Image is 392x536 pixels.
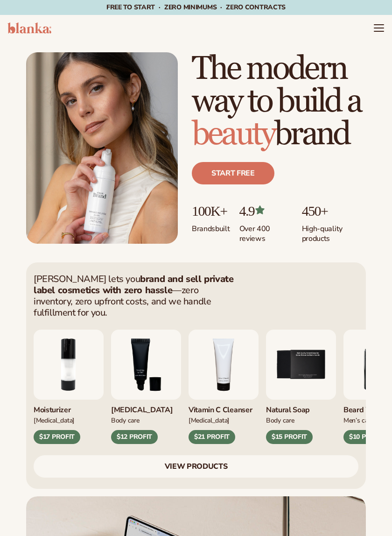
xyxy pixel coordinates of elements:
[192,114,274,154] span: beauty
[34,273,233,296] strong: brand and sell private label cosmetics with zero hassle
[239,219,293,244] p: Over 400 reviews
[34,415,104,425] div: [MEDICAL_DATA]
[266,400,336,415] div: Natural Soap
[111,430,158,444] div: $12 PROFIT
[111,415,181,425] div: Body Care
[34,330,104,444] div: 2 / 9
[192,53,366,151] h1: The modern way to build a brand
[192,219,230,234] p: Brands built
[106,3,286,12] span: Free to start · ZERO minimums · ZERO contracts
[266,430,313,444] div: $15 PROFIT
[26,52,178,244] img: Female holding tanning mousse.
[189,430,235,444] div: $21 PROFIT
[266,330,336,400] img: Nature bar of soap.
[111,330,181,400] img: Smoothing lip balm.
[266,415,336,425] div: Body Care
[266,330,336,444] div: 5 / 9
[192,203,230,219] p: 100K+
[189,415,259,425] div: [MEDICAL_DATA]
[192,162,274,184] a: Start free
[34,400,104,415] div: Moisturizer
[34,455,358,478] a: VIEW PRODUCTS
[189,330,259,444] div: 4 / 9
[239,203,293,219] p: 4.9
[111,400,181,415] div: [MEDICAL_DATA]
[111,330,181,444] div: 3 / 9
[302,219,366,244] p: High-quality products
[189,400,259,415] div: Vitamin C Cleanser
[302,203,366,219] p: 450+
[7,22,51,34] img: logo
[373,22,385,34] summary: Menu
[189,330,259,400] img: Vitamin c cleanser.
[34,430,80,444] div: $17 PROFIT
[34,274,234,318] p: [PERSON_NAME] lets you —zero inventory, zero upfront costs, and we handle fulfillment for you.
[343,430,390,444] div: $10 PROFIT
[34,330,104,400] img: Moisturizing lotion.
